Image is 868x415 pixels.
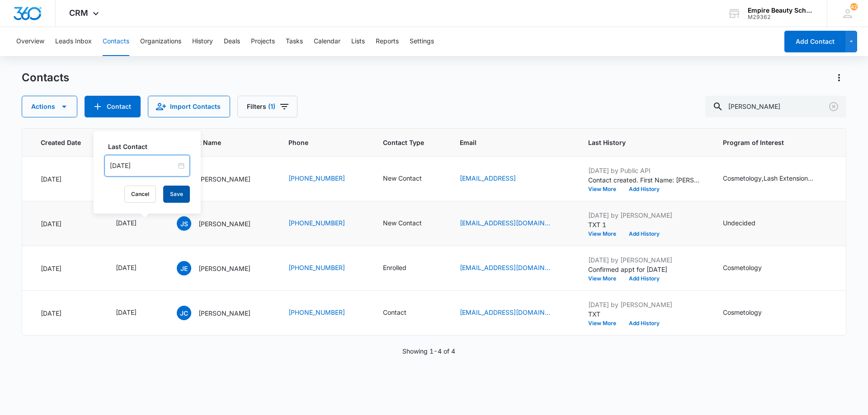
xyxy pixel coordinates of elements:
button: Reports [376,27,399,56]
button: Overview [16,27,44,56]
button: Add Contact [784,31,845,52]
input: Search Contacts [705,96,846,117]
button: Save [163,186,190,203]
p: [PERSON_NAME] [198,264,250,273]
div: Last Contact - 1747180800 - Select to Edit Field [116,308,153,318]
div: Enrolled [383,263,406,272]
button: History [192,27,213,56]
a: [PHONE_NUMBER] [288,308,345,317]
button: Add History [623,276,666,281]
button: View More [588,321,623,326]
span: JE [177,261,191,275]
div: [DATE] [41,219,94,228]
div: Email - janelleenks@icloud.con - Select to Edit Field [460,173,532,184]
div: account id [748,14,814,20]
span: 42 [850,3,858,10]
div: Cosmetology [723,308,762,317]
div: Contact Name - Jane Conners-McCarthy - Select to Edit Field [177,306,267,320]
div: New Contact [383,173,422,183]
div: New Contact [383,218,422,228]
button: Add History [623,187,666,192]
p: [DATE] by [PERSON_NAME] [588,255,701,265]
p: TXT [588,309,701,319]
button: Calendar [314,27,340,56]
a: [PHONE_NUMBER] [288,173,345,183]
p: [DATE] by [PERSON_NAME] [588,300,701,309]
span: JC [177,306,191,320]
div: Contact Type - New Contact - Select to Edit Field [383,173,438,184]
span: Last History [588,138,688,147]
div: Email - jsparks@sau56.org - Select to Edit Field [460,218,566,229]
button: Projects [251,27,275,56]
p: Confirmed appt for [DATE] [588,265,701,274]
button: Filters [237,96,297,117]
span: Created Date [41,138,81,147]
button: View More [588,187,623,192]
div: Undecided [723,218,755,228]
p: [PERSON_NAME] [198,308,250,318]
div: [DATE] [116,308,137,317]
div: notifications count [850,3,858,10]
div: Email - janelleenos@icloud.com - Select to Edit Field [460,263,566,274]
a: [EMAIL_ADDRESS] [460,173,516,183]
div: Last Contact - 1757548800 - Select to Edit Field [116,263,153,274]
div: Email - janiemccarthy4@gmail.com - Select to Edit Field [460,308,566,318]
button: Contacts [103,27,129,56]
div: Phone - (603) 416-9682 - Select to Edit Field [288,263,361,274]
div: account name [748,7,814,14]
div: Program of Interest - Undecided - Select to Edit Field [723,218,772,229]
button: View More [588,231,623,237]
a: [PHONE_NUMBER] [288,263,345,272]
h1: Contacts [22,71,69,84]
div: Program of Interest - Cosmetology - Select to Edit Field [723,263,778,274]
div: [DATE] [116,263,137,272]
button: Add Contact [85,96,141,117]
div: [DATE] [41,174,94,184]
div: Program of Interest - Cosmetology - Select to Edit Field [723,308,778,318]
span: JS [177,216,191,231]
div: [DATE] [41,308,94,318]
span: Program of Interest [723,138,830,147]
button: Lists [351,27,365,56]
a: [EMAIL_ADDRESS][DOMAIN_NAME] [460,308,550,317]
p: TXT 1 [588,220,701,229]
p: Contact created. First Name: [PERSON_NAME] Last Name: [PERSON_NAME] Source: Form - Contact Us Sta... [588,175,701,185]
button: Actions [832,70,846,85]
div: Program of Interest - Cosmetology,Lash Extensions,Makeup - Select to Edit Field [723,173,830,184]
button: Add History [623,321,666,326]
span: Email [460,138,553,147]
button: View More [588,276,623,281]
button: Clear [826,99,841,114]
div: Contact Type - Enrolled - Select to Edit Field [383,263,423,274]
div: Phone - (719) 246-6774 - Select to Edit Field [288,218,361,229]
div: Contact Name - Janelle Enos - Select to Edit Field [177,261,267,275]
input: Sep 15, 2025 [110,161,176,171]
button: Deals [224,27,240,56]
div: Phone - (617) 939-5994 - Select to Edit Field [288,308,361,318]
span: CRM [69,8,88,18]
button: Organizations [140,27,181,56]
div: Contact Name - Jane Sparks - Select to Edit Field [177,216,267,231]
button: Import Contacts [148,96,230,117]
span: Contact Name [177,138,254,147]
a: [EMAIL_ADDRESS][DOMAIN_NAME] [460,218,550,228]
div: Cosmetology,Lash Extensions,Makeup [723,173,813,183]
button: Actions [22,96,77,117]
div: Contact [383,308,406,317]
div: Contact Name - Janelle Enos - Select to Edit Field [177,172,267,186]
span: Contact Type [383,138,425,147]
button: Cancel [124,186,156,203]
button: Leads Inbox [55,27,92,56]
p: [DATE] by Public API [588,166,701,175]
div: Last Contact - 1757635200 - Select to Edit Field [116,218,153,229]
label: Last Contact [108,142,193,151]
div: Phone - (603) 416-9682 - Select to Edit Field [288,173,361,184]
p: [PERSON_NAME] [198,174,250,184]
button: Tasks [286,27,303,56]
p: [PERSON_NAME] [198,219,250,228]
div: Cosmetology [723,263,762,272]
div: [DATE] [116,218,137,228]
p: [DATE] by [PERSON_NAME] [588,210,701,220]
div: Contact Type - New Contact - Select to Edit Field [383,218,438,229]
a: [PHONE_NUMBER] [288,218,345,228]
